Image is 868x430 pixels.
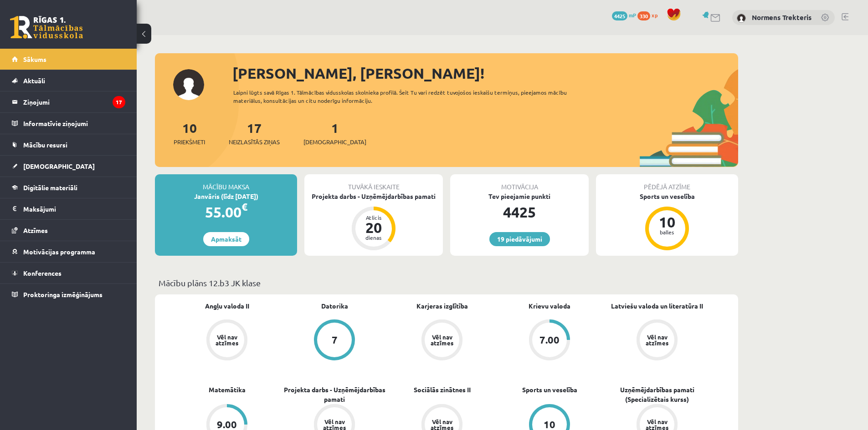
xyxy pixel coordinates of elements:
[23,113,125,134] legend: Informatīvie ziņojumi
[23,290,103,298] span: Proktoringa izmēģinājums
[529,301,570,311] a: Krievu valoda
[12,198,125,219] a: Maksājumi
[233,88,583,105] div: Laipni lūgts savā Rīgas 1. Tālmācības vidusskolas skolnieka profilā. Šeit Tu vari redzēt tuvojošo...
[155,201,297,223] div: 55.00
[23,248,95,256] span: Motivācijas programma
[12,177,125,198] a: Digitālie materiāli
[12,241,125,262] a: Motivācijas programma
[450,201,589,223] div: 4425
[388,319,496,362] a: Vēl nav atzīmes
[12,134,125,155] a: Mācību resursi
[416,301,468,311] a: Karjeras izglītība
[214,334,240,346] div: Vēl nav atzīmes
[332,335,338,345] div: 7
[281,319,388,362] a: 7
[653,229,681,235] div: balles
[612,11,636,19] a: 4425 mP
[360,215,387,220] div: Atlicis
[637,11,650,20] span: 330
[652,11,657,19] span: xp
[241,200,247,213] span: €
[360,235,387,240] div: dienas
[229,120,280,147] a: 17Neizlasītās ziņas
[304,174,443,192] div: Tuvākā ieskaite
[496,319,603,362] a: 7.00
[155,192,297,201] div: Janvāris (līdz [DATE])
[303,120,366,147] a: 1[DEMOGRAPHIC_DATA]
[113,96,125,108] i: 17
[23,55,46,63] span: Sākums
[303,137,366,147] span: [DEMOGRAPHIC_DATA]
[611,301,703,311] a: Latviešu valoda un literatūra II
[12,70,125,91] a: Aktuāli
[209,385,246,395] a: Matemātika
[321,301,348,311] a: Datorika
[539,335,560,345] div: 7.00
[174,137,205,147] span: Priekšmeti
[596,174,738,192] div: Pēdējā atzīme
[450,192,589,201] div: Tev pieejamie punkti
[174,120,205,147] a: 10Priekšmeti
[12,113,125,134] a: Informatīvie ziņojumi
[12,91,125,112] a: Ziņojumi17
[522,385,577,395] a: Sports un veselība
[23,162,95,170] span: [DEMOGRAPHIC_DATA]
[155,174,297,192] div: Mācību maksa
[429,334,455,346] div: Vēl nav atzīmes
[10,16,83,39] a: Rīgas 1. Tālmācības vidusskola
[450,174,589,192] div: Motivācija
[229,137,280,147] span: Neizlasītās ziņas
[596,192,738,252] a: Sports un veselība 10 balles
[12,263,125,283] a: Konferences
[612,11,627,20] span: 4425
[12,49,125,70] a: Sākums
[23,91,125,112] legend: Ziņojumi
[653,215,681,229] div: 10
[23,76,45,85] span: Aktuāli
[489,232,550,246] a: 19 piedāvājumi
[23,226,48,234] span: Atzīmes
[159,277,734,289] p: Mācību plāns 12.b3 JK klase
[203,232,249,246] a: Apmaksāt
[304,192,443,252] a: Projekta darbs - Uzņēmējdarbības pamati Atlicis 20 dienas
[281,385,388,404] a: Projekta darbs - Uzņēmējdarbības pamati
[23,269,62,277] span: Konferences
[304,192,443,201] div: Projekta darbs - Uzņēmējdarbības pamati
[737,14,746,23] img: Normens Trekteris
[23,141,67,149] span: Mācību resursi
[23,183,77,192] span: Digitālie materiāli
[217,420,237,430] div: 9.00
[603,319,711,362] a: Vēl nav atzīmes
[12,220,125,241] a: Atzīmes
[173,319,281,362] a: Vēl nav atzīmes
[637,11,662,19] a: 330 xp
[544,420,555,430] div: 10
[12,284,125,305] a: Proktoringa izmēģinājums
[12,156,125,177] a: [DEMOGRAPHIC_DATA]
[644,334,670,346] div: Vēl nav atzīmes
[360,220,387,235] div: 20
[629,11,636,19] span: mP
[232,62,738,84] div: [PERSON_NAME], [PERSON_NAME]!
[603,385,711,404] a: Uzņēmējdarbības pamati (Specializētais kurss)
[414,385,471,395] a: Sociālās zinātnes II
[23,198,125,219] legend: Maksājumi
[205,301,249,311] a: Angļu valoda II
[596,192,738,201] div: Sports un veselība
[752,13,812,22] a: Normens Trekteris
